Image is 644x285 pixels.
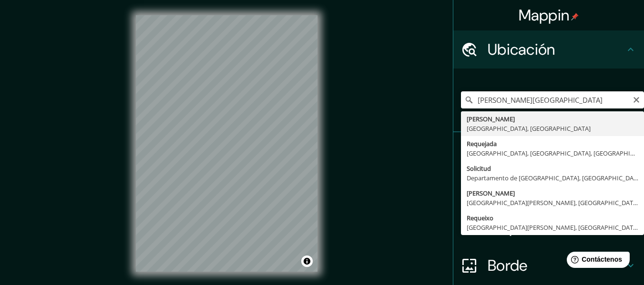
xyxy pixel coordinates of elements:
[453,208,644,246] div: Disposición
[467,124,591,133] font: [GEOGRAPHIC_DATA], [GEOGRAPHIC_DATA]
[301,256,313,267] button: Activar o desactivar atribución
[571,13,579,20] img: pin-icon.png
[488,39,555,59] font: Ubicación
[519,5,570,25] font: Mappin
[633,95,640,104] button: Claro
[461,91,644,108] input: Elige tu ciudad o zona
[467,139,497,148] font: Requejada
[467,189,515,197] font: [PERSON_NAME]
[467,164,491,173] font: Solicitud
[453,246,644,285] div: Borde
[467,223,639,232] font: [GEOGRAPHIC_DATA][PERSON_NAME], [GEOGRAPHIC_DATA]
[488,256,528,275] font: Borde
[559,248,634,275] iframe: Lanzador de widgets de ayuda
[453,30,644,69] div: Ubicación
[467,214,493,222] font: Requeixo
[453,132,644,170] div: Patas
[136,15,317,272] canvas: Mapa
[467,198,639,207] font: [GEOGRAPHIC_DATA][PERSON_NAME], [GEOGRAPHIC_DATA]
[467,115,515,123] font: [PERSON_NAME]
[453,170,644,208] div: Estilo
[467,174,643,182] font: Departamento de [GEOGRAPHIC_DATA], [GEOGRAPHIC_DATA]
